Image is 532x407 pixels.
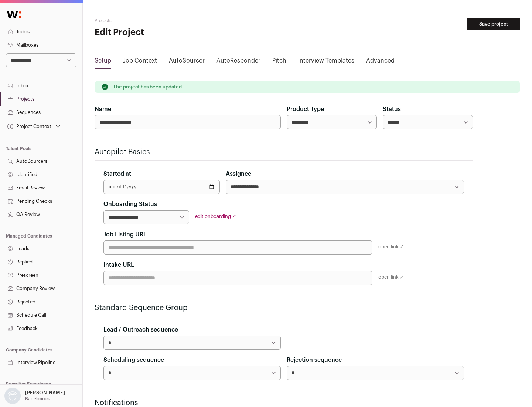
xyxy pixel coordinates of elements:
label: Scheduling sequence [103,356,164,364]
label: Onboarding Status [103,200,157,209]
p: [PERSON_NAME] [25,390,65,396]
h2: Autopilot Basics [95,147,473,157]
label: Assignee [226,169,251,178]
a: Interview Templates [298,56,354,68]
label: Started at [103,169,131,178]
label: Product Type [287,105,324,114]
label: Lead / Outreach sequence [103,325,178,334]
label: Name [95,105,111,114]
h1: Edit Project [95,27,236,38]
h2: Standard Sequence Group [95,303,473,313]
img: nopic.png [4,388,21,404]
h2: Projects [95,18,236,24]
label: Job Listing URL [103,230,147,239]
a: AutoResponder [216,56,260,68]
button: Open dropdown [6,121,62,132]
a: Advanced [366,56,395,68]
label: Intake URL [103,260,134,269]
div: Project Context [6,124,51,129]
label: Status [383,105,401,114]
a: Job Context [123,56,157,68]
a: edit onboarding ↗ [195,214,236,219]
p: Bagelicious [25,396,50,402]
a: Pitch [272,56,286,68]
button: Save project [467,18,520,30]
img: Wellfound [3,7,25,22]
label: Rejection sequence [287,356,342,364]
a: Setup [95,56,111,68]
a: AutoSourcer [169,56,205,68]
p: The project has been updated. [113,84,183,90]
button: Open dropdown [3,388,66,404]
